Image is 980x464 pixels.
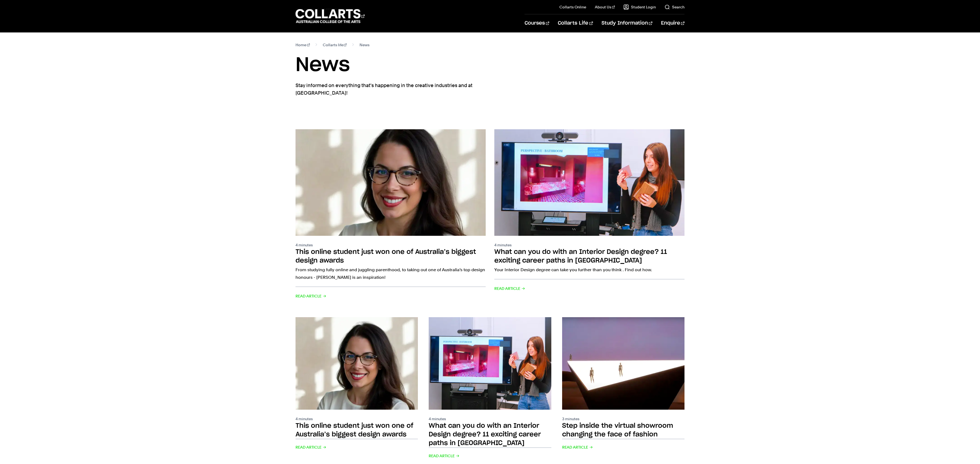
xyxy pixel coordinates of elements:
[296,41,310,49] a: Home
[562,317,684,460] a: 3 minutes Step inside the virtual showroom changing the face of fashion Read Article
[296,443,326,451] span: Read Article
[562,423,673,438] h2: Step inside the virtual showroom changing the face of fashion
[296,249,476,264] h2: This online student just won one of Australia’s biggest design awards
[595,4,615,10] a: About Us
[296,53,684,77] h1: News
[323,41,347,49] a: Collarts life
[296,423,413,438] h2: This online student just won one of Australia’s biggest design awards
[429,423,541,446] h2: What can you do with an Interior Design degree? 11 exciting career paths in [GEOGRAPHIC_DATA]
[661,14,684,32] a: Enquire
[562,416,684,422] p: 3 minutes
[559,4,586,10] a: Collarts Online
[296,129,486,300] a: 4 minutes This online student just won one of Australia’s biggest design awards From studying ful...
[296,8,365,24] div: Go to homepage
[296,242,486,248] p: 4 minutes
[562,443,593,451] span: Read Article
[429,416,551,422] p: 4 minutes
[429,452,459,460] span: Read Article
[525,14,549,32] a: Courses
[623,4,656,10] a: Student Login
[296,292,326,300] span: Read Article
[494,285,525,292] span: Read Article
[296,82,493,97] p: Stay informed on everything that's happening in the creative industries and at [GEOGRAPHIC_DATA]!
[429,317,551,460] a: 4 minutes What can you do with an Interior Design degree? 11 exciting career paths in [GEOGRAPHIC...
[494,129,684,300] a: 4 minutes What can you do with an Interior Design degree? 11 exciting career paths in [GEOGRAPHIC...
[360,41,370,49] span: News
[296,317,418,460] a: 4 minutes This online student just won one of Australia’s biggest design awards Read Article
[558,14,593,32] a: Collarts Life
[494,249,667,264] h2: What can you do with an Interior Design degree? 11 exciting career paths in [GEOGRAPHIC_DATA]
[494,266,684,274] p: Your Interior Design degree can take you further than you think . Find out how.
[602,14,652,32] a: Study Information
[296,266,486,281] p: From studying fully online and juggling parenthood, to taking out one of Australia’s top design h...
[296,416,418,422] p: 4 minutes
[664,4,684,10] a: Search
[494,242,684,248] p: 4 minutes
